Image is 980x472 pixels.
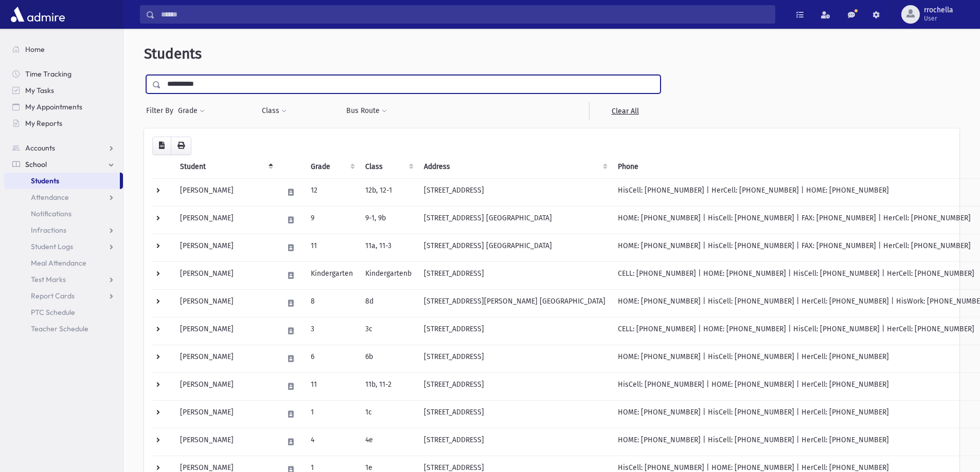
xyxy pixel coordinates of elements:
[4,82,123,99] a: My Tasks
[418,345,612,372] td: [STREET_ADDRESS]
[261,102,287,120] button: Class
[4,140,123,156] a: Accounts
[305,372,359,400] td: 11
[359,206,418,234] td: 9-1, 9b
[31,291,75,300] span: Report Cards
[4,205,123,222] a: Notifications
[305,234,359,261] td: 11
[146,105,177,116] span: Filter By
[346,102,387,120] button: Bus Route
[171,137,191,155] button: Print
[31,193,69,202] span: Attendance
[152,137,171,155] button: CSV
[144,45,202,62] span: Students
[359,178,418,206] td: 12b, 12-1
[359,261,418,289] td: Kindergartenb
[25,160,47,169] span: School
[589,102,661,120] a: Clear All
[31,225,66,235] span: Infractions
[4,156,123,173] a: School
[174,428,277,456] td: [PERSON_NAME]
[305,317,359,345] td: 3
[418,289,612,317] td: [STREET_ADDRESS][PERSON_NAME] [GEOGRAPHIC_DATA]
[418,234,612,261] td: [STREET_ADDRESS] [GEOGRAPHIC_DATA]
[174,372,277,400] td: [PERSON_NAME]
[4,189,123,205] a: Attendance
[174,178,277,206] td: [PERSON_NAME]
[359,345,418,372] td: 6b
[418,400,612,428] td: [STREET_ADDRESS]
[359,400,418,428] td: 1c
[174,345,277,372] td: [PERSON_NAME]
[174,155,277,179] th: Student: activate to sort column descending
[174,317,277,345] td: [PERSON_NAME]
[924,14,953,23] span: User
[359,317,418,345] td: 3c
[4,271,123,288] a: Test Marks
[25,69,72,79] span: Time Tracking
[305,206,359,234] td: 9
[418,372,612,400] td: [STREET_ADDRESS]
[25,143,55,153] span: Accounts
[25,45,45,54] span: Home
[4,288,123,304] a: Report Cards
[418,428,612,456] td: [STREET_ADDRESS]
[359,234,418,261] td: 11a, 11-3
[359,289,418,317] td: 8d
[174,400,277,428] td: [PERSON_NAME]
[174,289,277,317] td: [PERSON_NAME]
[305,178,359,206] td: 12
[25,119,62,128] span: My Reports
[4,66,123,82] a: Time Tracking
[31,176,59,185] span: Students
[4,255,123,271] a: Meal Attendance
[4,238,123,255] a: Student Logs
[31,242,73,251] span: Student Logs
[359,428,418,456] td: 4e
[4,222,123,238] a: Infractions
[155,5,775,24] input: Search
[305,400,359,428] td: 1
[418,317,612,345] td: [STREET_ADDRESS]
[4,173,120,189] a: Students
[4,99,123,115] a: My Appointments
[305,155,359,179] th: Grade: activate to sort column ascending
[418,206,612,234] td: [STREET_ADDRESS] [GEOGRAPHIC_DATA]
[31,275,66,284] span: Test Marks
[31,209,72,218] span: Notifications
[31,308,75,317] span: PTC Schedule
[359,372,418,400] td: 11b, 11-2
[4,41,123,58] a: Home
[31,324,88,333] span: Teacher Schedule
[418,178,612,206] td: [STREET_ADDRESS]
[174,234,277,261] td: [PERSON_NAME]
[31,258,86,268] span: Meal Attendance
[25,86,54,95] span: My Tasks
[8,4,67,25] img: AdmirePro
[4,115,123,131] a: My Reports
[174,206,277,234] td: [PERSON_NAME]
[418,155,612,179] th: Address: activate to sort column ascending
[4,304,123,320] a: PTC Schedule
[305,261,359,289] td: Kindergarten
[305,289,359,317] td: 8
[924,6,953,14] span: rrochella
[418,261,612,289] td: [STREET_ADDRESS]
[4,320,123,337] a: Teacher Schedule
[174,261,277,289] td: [PERSON_NAME]
[359,155,418,179] th: Class: activate to sort column ascending
[177,102,205,120] button: Grade
[305,345,359,372] td: 6
[25,102,82,111] span: My Appointments
[305,428,359,456] td: 4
